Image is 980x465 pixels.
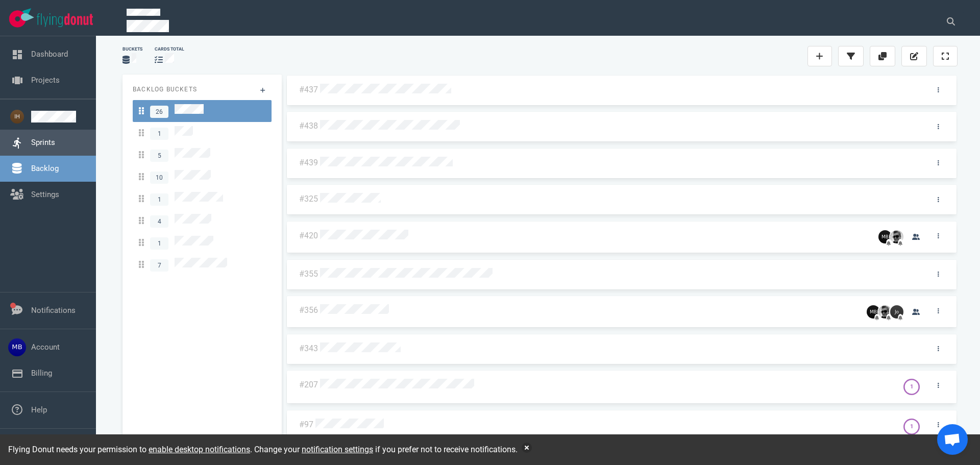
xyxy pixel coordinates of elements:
a: #439 [299,158,318,167]
a: Help [31,405,47,414]
span: Flying Donut needs your permission to [8,445,250,454]
a: #325 [299,194,318,204]
a: 5 [133,144,272,166]
div: 1 [910,383,913,391]
a: Backlog [31,164,59,173]
img: 26 [878,230,892,243]
div: Buckets [122,46,142,53]
a: Open de chat [937,424,968,455]
a: Notifications [31,306,76,315]
img: 26 [890,230,903,243]
div: 1 [910,423,913,431]
a: 1 [133,122,272,144]
a: 1 [133,188,272,210]
img: Flying Donut text logo [37,13,93,27]
span: 4 [150,215,168,228]
a: enable desktop notifications [149,445,250,454]
span: 7 [150,259,168,272]
a: Account [31,342,60,352]
span: 10 [150,172,168,184]
span: 1 [150,237,168,250]
span: 5 [150,150,168,162]
a: Dashboard [31,50,68,59]
a: #97 [299,420,313,429]
a: #207 [299,380,318,389]
a: 4 [133,210,272,232]
a: #355 [299,269,318,279]
a: #420 [299,231,318,240]
a: #356 [299,305,318,315]
a: Sprints [31,138,55,147]
a: Billing [31,369,52,378]
a: notification settings [302,445,373,454]
img: 26 [878,305,892,319]
a: 7 [133,254,272,276]
div: cards total [155,46,184,53]
a: Settings [31,190,59,199]
span: . Change your if you prefer not to receive notifications. [250,445,518,454]
a: Projects [31,76,60,85]
span: 1 [150,128,168,140]
p: Backlog Buckets [133,85,272,94]
span: 1 [150,193,168,206]
a: #343 [299,344,318,353]
a: 26 [133,100,272,122]
a: #438 [299,121,318,131]
span: 26 [150,106,168,118]
img: 26 [867,305,880,319]
a: 1 [133,232,272,254]
a: #437 [299,85,318,94]
a: 10 [133,166,272,188]
img: 26 [890,305,903,319]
